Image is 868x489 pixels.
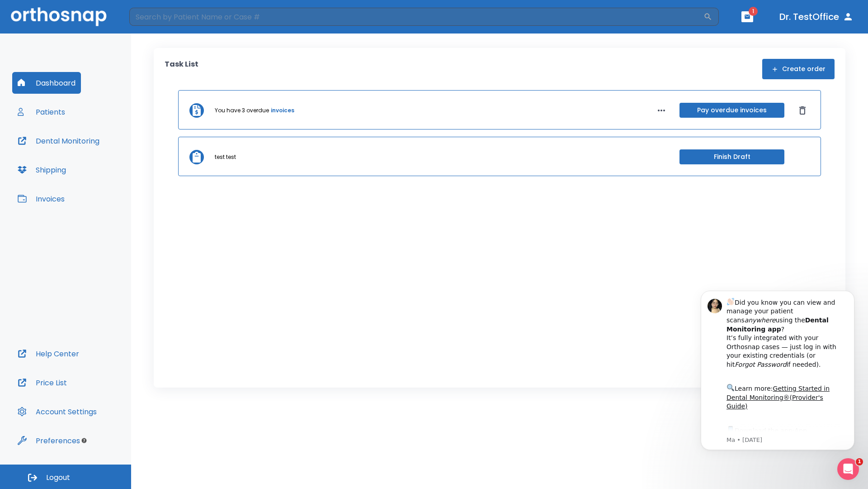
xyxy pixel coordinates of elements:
[39,159,153,167] p: Message from Ma, sent 4w ago
[271,106,294,115] a: invoices
[215,153,236,161] p: test test
[165,59,198,79] p: Task List
[80,436,88,445] div: Tooltip anchor
[153,19,160,27] button: Dismiss notification
[687,277,868,465] iframe: Intercom notifications message
[12,343,85,364] button: Help Center
[39,150,120,166] a: App Store
[776,9,857,25] button: Dr. TestOffice
[749,7,758,16] span: 1
[215,106,269,115] p: You have 3 overdue
[762,59,835,79] button: Create order
[795,103,810,118] button: Dismiss
[12,72,81,94] button: Dashboard
[12,130,105,152] button: Dental Monitoring
[12,101,71,123] button: Patients
[837,458,859,480] iframe: Intercom live chat
[12,372,72,393] button: Price List
[679,149,784,164] button: Finish Draft
[12,188,70,210] button: Invoices
[39,148,153,194] div: Download the app: | ​ Let us know if you need help getting started!
[12,159,71,181] button: Shipping
[129,8,703,26] input: Search by Patient Name or Case #
[12,430,85,451] button: Preferences
[12,401,102,422] button: Account Settings
[856,458,863,465] span: 1
[679,103,784,118] button: Pay overdue invoices
[46,473,70,483] span: Logout
[11,7,107,26] img: Orthosnap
